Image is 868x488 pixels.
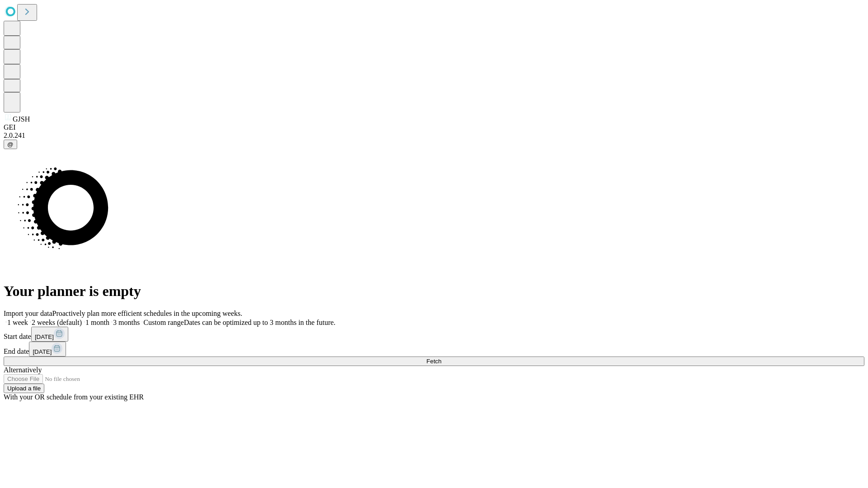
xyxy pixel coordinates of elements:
span: Alternatively [4,366,42,374]
span: GJSH [13,115,30,123]
span: @ [7,141,14,148]
span: Import your data [4,310,52,317]
span: 1 week [7,319,28,326]
span: 1 month [85,319,109,326]
span: 2 weeks (default) [32,319,82,326]
span: Proactively plan more efficient schedules in the upcoming weeks. [52,310,242,317]
span: Fetch [426,358,441,365]
div: 2.0.241 [4,131,864,140]
button: Fetch [4,357,864,366]
button: @ [4,140,17,149]
span: 3 months [113,319,140,326]
span: Custom range [143,319,184,326]
button: [DATE] [31,327,68,342]
span: [DATE] [35,333,54,340]
div: End date [4,342,864,357]
button: [DATE] [29,342,66,357]
span: [DATE] [33,348,52,355]
span: With your OR schedule from your existing EHR [4,393,144,401]
div: GEI [4,123,864,131]
button: Upload a file [4,384,44,393]
h1: Your planner is empty [4,283,864,300]
div: Start date [4,327,864,342]
span: Dates can be optimized up to 3 months in the future. [184,319,335,326]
